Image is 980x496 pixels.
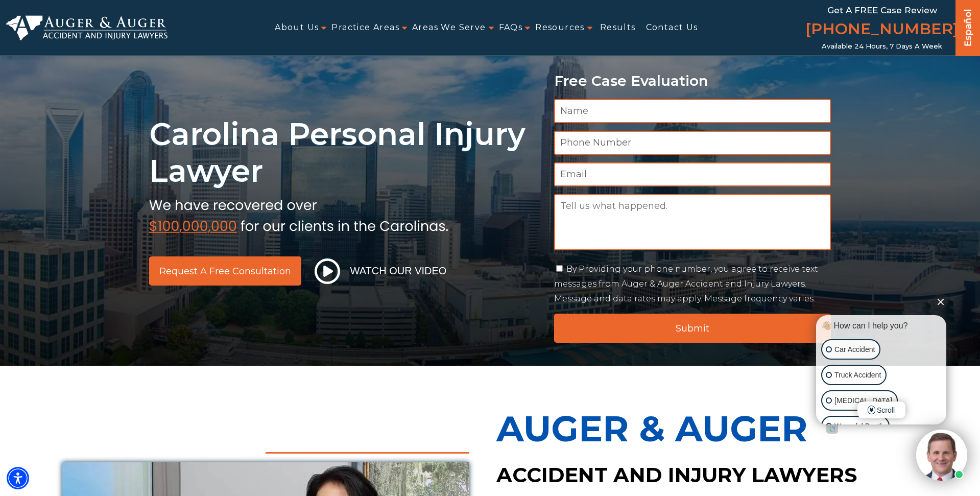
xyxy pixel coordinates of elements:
span: Available 24 Hours, 7 Days a Week [822,42,942,51]
a: Request a Free Consultation [149,256,301,286]
span: Scroll [857,401,905,418]
p: Car Accident [834,343,875,356]
h2: Accident and Injury Lawyers [496,461,918,489]
span: Get a FREE Case Review [827,5,937,15]
a: Contact Us [646,16,698,39]
input: Submit [554,314,831,343]
p: Free Case Evaluation [554,73,831,89]
p: Auger & Auger [496,396,918,461]
a: FAQs [499,16,523,39]
input: Phone Number [554,131,831,155]
img: sub text [149,195,448,233]
p: [MEDICAL_DATA] [834,394,892,407]
div: Accessibility Menu [7,467,29,489]
a: About Us [275,16,319,39]
a: Areas We Serve [412,16,486,39]
input: Name [554,99,831,123]
input: Email [554,162,831,186]
button: Close Intaker Chat Widget [934,294,948,309]
div: 👋🏼 How can I help you? [819,320,944,332]
p: Wrongful Death [834,420,884,433]
label: By Providing your phone number, you agree to receive text messages from Auger & Auger Accident an... [554,264,818,303]
h1: Carolina Personal Injury Lawyer [149,116,542,190]
a: Resources [535,16,585,39]
a: Practice Areas [331,16,399,39]
p: Truck Accident [834,369,881,382]
a: [PHONE_NUMBER] [805,18,959,42]
a: Results [600,16,636,39]
a: Open intaker chat [826,424,838,434]
span: Request a Free Consultation [159,267,291,276]
button: Watch Our Video [312,258,450,285]
img: Auger & Auger Accident and Injury Lawyers Logo [6,15,168,40]
img: Intaker widget Avatar [916,430,967,481]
